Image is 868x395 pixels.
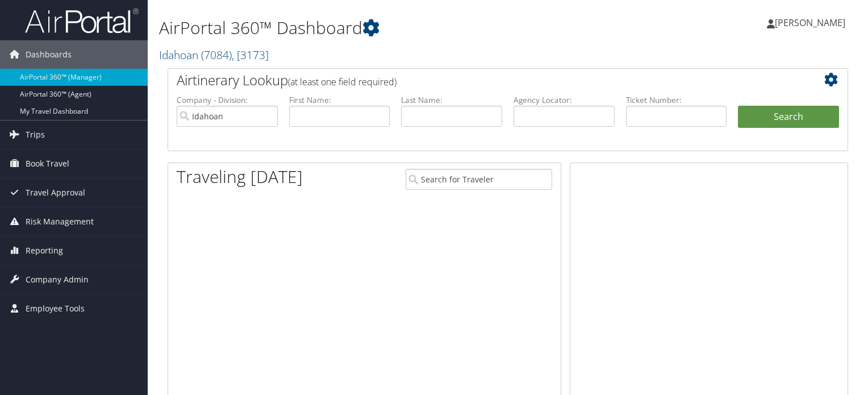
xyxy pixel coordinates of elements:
[406,169,552,190] input: Search for Traveler
[738,106,839,128] button: Search
[775,16,845,29] span: [PERSON_NAME]
[26,265,89,294] span: Company Admin
[626,94,727,106] label: Ticket Number:
[201,47,232,63] span: ( 7084 )
[25,7,139,34] img: airportal-logo.png
[288,76,397,88] span: (at least one field required)
[26,149,69,178] span: Book Travel
[177,70,782,90] h2: Airtinerary Lookup
[177,94,278,106] label: Company - Division:
[159,47,269,63] a: Idahoan
[26,207,94,236] span: Risk Management
[177,165,303,189] h1: Traveling [DATE]
[767,6,857,40] a: [PERSON_NAME]
[232,47,269,63] span: , [ 3173 ]
[289,94,390,106] label: First Name:
[26,40,72,69] span: Dashboards
[26,120,45,149] span: Trips
[401,94,502,106] label: Last Name:
[26,294,85,323] span: Employee Tools
[26,236,63,265] span: Reporting
[159,16,624,40] h1: AirPortal 360™ Dashboard
[26,178,85,207] span: Travel Approval
[514,94,615,106] label: Agency Locator:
